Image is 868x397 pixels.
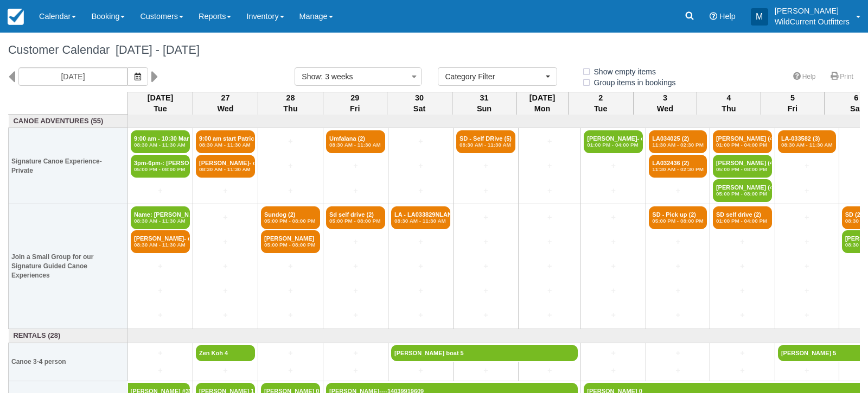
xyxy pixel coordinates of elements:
a: + [261,285,320,297]
button: Category Filter [438,67,557,86]
a: Rentals (28) [11,331,125,341]
div: M [751,8,768,26]
em: 08:30 AM - 11:30 AM [394,218,447,224]
label: Group items in bookings [582,74,683,91]
a: + [456,285,515,297]
em: 08:30 AM - 11:30 AM [199,142,252,148]
em: 08:30 AM - 11:30 AM [781,142,833,148]
em: 05:00 PM - 08:00 PM [329,218,382,224]
a: + [584,185,643,197]
a: + [391,285,450,297]
a: [PERSON_NAME]05:00 PM - 08:00 PM [261,230,320,253]
span: [DATE] - [DATE] [110,43,200,56]
a: + [456,160,515,172]
a: + [261,136,320,147]
a: 9:00 am start Patric (3)08:30 AM - 11:30 AM [196,130,255,153]
a: + [261,261,320,272]
a: + [778,285,836,297]
th: [DATE] Tue [128,92,193,115]
a: + [196,261,255,272]
a: + [584,236,643,248]
a: + [584,365,643,376]
a: [PERSON_NAME] (4)05:00 PM - 08:00 PM [713,179,772,202]
a: + [196,365,255,376]
a: + [456,261,515,272]
a: + [584,285,643,297]
a: + [261,310,320,321]
a: + [131,310,190,321]
a: + [261,365,320,376]
a: Help [787,69,822,85]
a: [PERSON_NAME]- confirm (3)01:00 PM - 04:00 PM [584,130,643,153]
em: 01:00 PM - 04:00 PM [587,142,640,148]
a: LA034025 (2)11:30 AM - 02:30 PM [649,130,707,153]
th: 30 Sat [387,92,452,115]
a: SD - Self DRive (5)08:30 AM - 11:30 AM [456,130,515,153]
a: + [584,261,643,272]
a: Umfalana (2)08:30 AM - 11:30 AM [326,130,385,153]
a: [PERSON_NAME] boat 5 [391,345,578,361]
a: + [261,185,320,197]
a: LA032436 (2)11:30 AM - 02:30 PM [649,155,707,178]
a: Name: [PERSON_NAME][MEDICAL_DATA]08:30 AM - 11:30 AM [131,206,190,229]
span: Category Filter [445,71,543,82]
a: Canoe Adventures (55) [11,116,125,127]
a: + [521,236,578,248]
img: checkfront-main-nav-mini-logo.png [8,9,24,25]
span: Group items in bookings [582,78,685,86]
a: + [778,212,836,223]
a: + [326,365,385,376]
em: 08:30 AM - 11:30 AM [134,142,187,148]
a: + [649,348,707,359]
a: + [521,212,578,223]
a: + [584,212,643,223]
em: 11:30 AM - 02:30 PM [652,142,704,148]
a: + [649,236,707,248]
a: + [326,348,385,359]
a: + [391,185,450,197]
a: + [326,261,385,272]
th: 5 Fri [761,92,824,115]
a: + [391,160,450,172]
a: + [778,185,836,197]
a: + [778,365,836,376]
em: 05:00 PM - 08:00 PM [716,191,769,197]
a: + [649,365,707,376]
a: + [326,310,385,321]
a: + [521,310,578,321]
p: [PERSON_NAME] [775,5,850,16]
em: 05:00 PM - 08:00 PM [134,166,187,173]
a: + [131,365,190,376]
em: 01:00 PM - 04:00 PM [716,142,769,148]
a: SD - Pick up (2)05:00 PM - 08:00 PM [649,206,707,229]
a: + [778,236,836,248]
em: 05:00 PM - 08:00 PM [716,166,769,173]
span: : 3 weeks [321,72,353,81]
em: 05:00 PM - 08:00 PM [264,218,317,224]
th: Join a Small Group for our Signature Guided Canoe Experiences [9,204,128,329]
p: WildCurrent Outfitters [775,16,850,27]
a: LA-033582 (3)08:30 AM - 11:30 AM [778,130,836,153]
a: + [326,285,385,297]
a: [PERSON_NAME]- con (3)08:30 AM - 11:30 AM [196,155,255,178]
a: + [456,185,515,197]
a: + [456,212,515,223]
th: 4 Thu [697,92,761,115]
th: 3 Wed [633,92,697,115]
a: + [456,310,515,321]
a: + [649,310,707,321]
a: + [713,310,772,321]
a: + [713,236,772,248]
span: Show [302,72,321,81]
a: + [584,160,643,172]
h1: Customer Calendar [8,43,860,56]
a: 3pm-6pm-: [PERSON_NAME] (5)05:00 PM - 08:00 PM [131,155,190,178]
a: + [584,310,643,321]
a: + [391,261,450,272]
a: + [584,348,643,359]
a: + [649,185,707,197]
i: Help [710,12,717,20]
a: + [196,212,255,223]
em: 05:00 PM - 08:00 PM [652,218,704,224]
a: + [261,160,320,172]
